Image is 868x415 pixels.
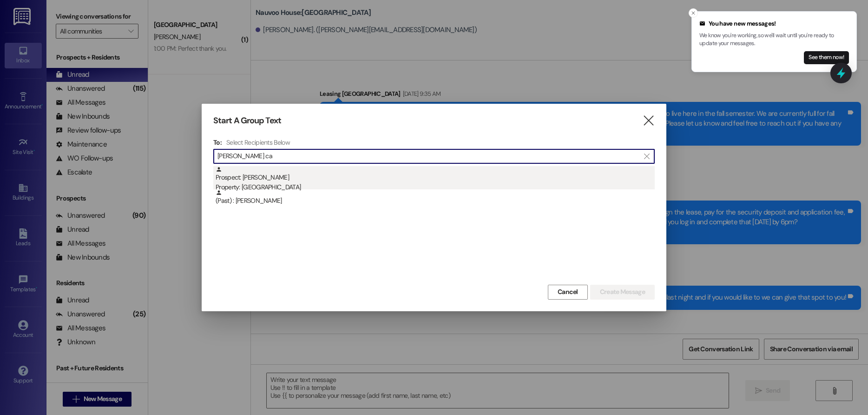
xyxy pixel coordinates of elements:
[216,182,655,192] div: Property: [GEOGRAPHIC_DATA]
[213,189,655,213] div: (Past) : [PERSON_NAME]
[644,153,649,160] i: 
[804,51,849,64] button: See them now!
[689,8,698,18] button: Close toast
[699,19,849,28] div: You have new messages!
[590,285,655,300] button: Create Message
[213,115,281,126] h3: Start A Group Text
[558,287,578,297] span: Cancel
[217,150,639,163] input: Search for any contact or apartment
[642,116,655,126] i: 
[213,166,655,189] div: Prospect: [PERSON_NAME]Property: [GEOGRAPHIC_DATA]
[699,32,849,48] p: We know you're working, so we'll wait until you're ready to update your messages.
[600,287,645,297] span: Create Message
[216,166,655,193] div: Prospect: [PERSON_NAME]
[639,149,654,163] button: Clear text
[548,285,588,300] button: Cancel
[226,138,290,147] h4: Select Recipients Below
[213,138,222,147] h3: To:
[216,189,655,206] div: (Past) : [PERSON_NAME]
